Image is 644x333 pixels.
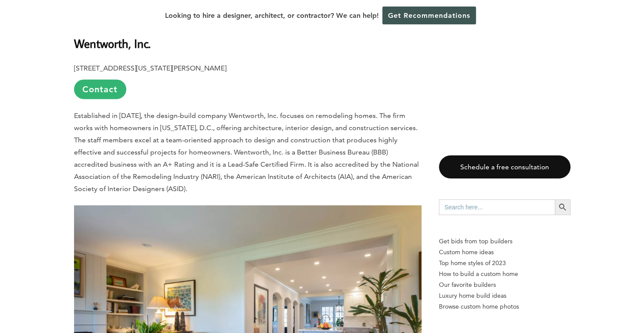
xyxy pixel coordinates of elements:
input: Search here... [439,199,555,215]
a: Schedule a free consultation [439,155,570,178]
b: Wentworth, Inc. [74,36,151,51]
a: Our favorite builders [439,279,570,290]
span: Established in [DATE], the design-build company Wentworth, Inc. focuses on remodeling homes. The ... [74,111,419,193]
a: Top home styles of 2023 [439,258,570,269]
a: Get Recommendations [382,7,476,24]
a: Custom home ideas [439,247,570,258]
p: Get bids from top builders [439,236,570,247]
svg: Search [558,202,567,212]
a: Luxury home build ideas [439,290,570,301]
a: How to build a custom home [439,269,570,279]
b: [STREET_ADDRESS][US_STATE][PERSON_NAME] [74,64,226,72]
a: Contact [74,80,126,99]
a: Browse custom home photos [439,301,570,312]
